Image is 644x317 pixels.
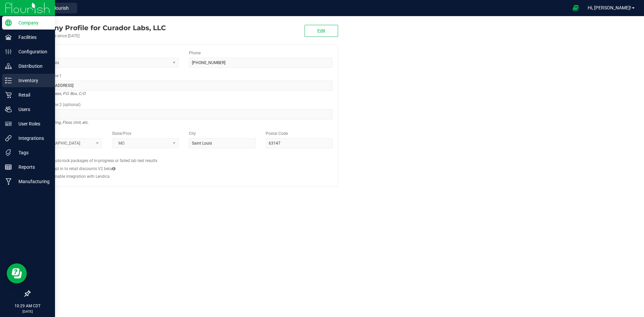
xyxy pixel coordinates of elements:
inline-svg: Manufacturing [5,178,12,185]
p: Manufacturing [12,177,52,186]
inline-svg: Distribution [5,63,12,69]
iframe: Resource center [7,263,27,283]
p: Users [12,105,52,113]
div: Curador Labs, LLC [30,23,166,33]
inline-svg: Users [5,106,12,113]
label: Auto-lock packages of in-progress or failed lab test results [53,158,157,164]
inline-svg: Inventory [5,77,12,84]
p: Company [12,19,52,27]
span: Hi, [PERSON_NAME]! [588,5,631,10]
label: Phone [189,50,201,56]
p: Distribution [12,62,52,70]
inline-svg: User Roles [5,120,12,127]
inline-svg: Facilities [5,34,12,41]
p: Facilities [12,33,52,41]
input: City [189,138,256,148]
inline-svg: Retail [5,92,12,98]
p: Configuration [12,48,52,56]
label: Postal Code [266,130,288,137]
i: Suite, Building, Floor, Unit, etc. [35,118,89,126]
inline-svg: Configuration [5,48,12,55]
inline-svg: Tags [5,149,12,156]
div: Account active since [DATE] [30,33,166,39]
input: Address [35,81,332,91]
p: User Roles [12,120,52,128]
p: Retail [12,91,52,99]
label: Enable integration with Lendica [53,173,110,179]
inline-svg: Integrations [5,135,12,142]
label: State/Prov [112,130,131,137]
inline-svg: Company [5,19,12,26]
p: Integrations [12,134,52,142]
label: Address Line 2 (optional) [35,102,80,108]
label: City [189,130,196,137]
span: Open Ecommerce Menu [568,1,583,14]
inline-svg: Reports [5,164,12,170]
button: Edit [305,25,338,37]
span: Edit [317,28,325,34]
p: Tags [12,149,52,157]
label: Opt in to retail discounts V2 beta [53,166,115,172]
p: Inventory [12,76,52,85]
input: Postal Code [266,138,332,148]
p: 10:29 AM CDT [3,303,52,309]
i: Street address, P.O. Box, C/O [35,90,86,98]
p: Reports [12,163,52,171]
h2: Configs [35,153,332,158]
input: (123) 456-7890 [189,58,332,68]
p: [DATE] [3,309,52,314]
input: Suite, Building, Unit, etc. [35,109,332,119]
